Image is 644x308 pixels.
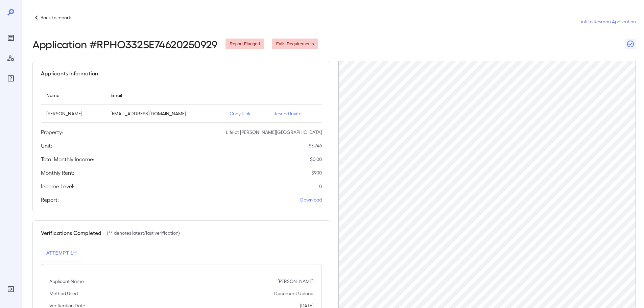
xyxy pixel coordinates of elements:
[319,183,322,190] p: 0
[625,39,636,49] button: Close Report
[41,196,59,204] h5: Report:
[310,156,322,163] p: $ 0.00
[278,278,313,285] p: [PERSON_NAME]
[105,86,224,105] th: Email
[41,142,52,150] h5: Unit:
[225,41,264,47] span: Report Flagged
[49,278,84,285] p: Applicant Name
[41,86,322,123] table: simple table
[41,155,94,163] h5: Total Monthly Income:
[41,182,74,190] h5: Income Level:
[309,142,322,149] p: SE-746
[41,169,74,177] h5: Monthly Rent:
[272,41,318,47] span: Fails Requirements
[41,245,82,261] button: Attempt 1**
[41,229,101,237] h5: Verifications Completed
[5,32,16,43] div: Reports
[111,110,219,117] p: [EMAIL_ADDRESS][DOMAIN_NAME]
[300,196,322,203] a: Download
[46,110,100,117] p: [PERSON_NAME]
[49,290,78,297] p: Method Used
[41,14,72,21] p: Back to reports
[5,73,16,84] div: FAQ
[578,18,636,25] a: Link to Resman Application
[41,128,63,136] h5: Property:
[107,230,180,236] p: (** denotes latest/last verification)
[41,69,98,77] h5: Applicants Information
[41,86,105,105] th: Name
[230,110,263,117] p: Copy Link
[273,110,316,117] p: Resend Invite
[32,38,217,50] h2: Application # RPHO332SE74620250929
[226,129,322,136] p: Life at [PERSON_NAME][GEOGRAPHIC_DATA]
[274,290,313,297] p: Document Upload
[5,53,16,64] div: Manage Users
[5,284,16,294] div: Log Out
[311,169,322,176] p: $ 900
